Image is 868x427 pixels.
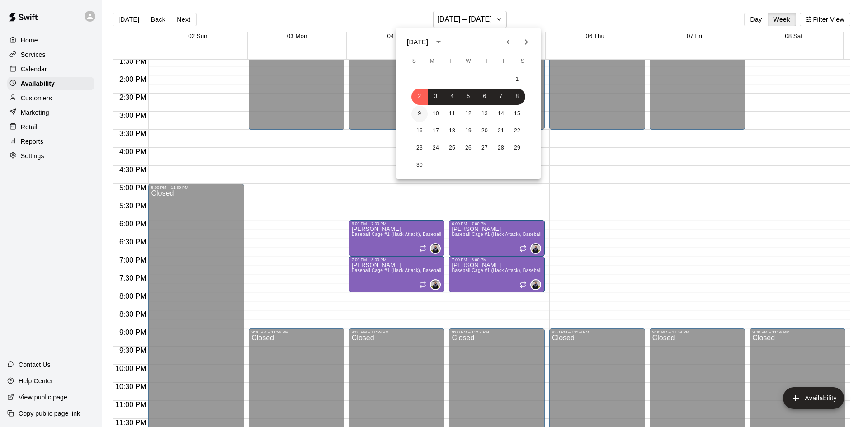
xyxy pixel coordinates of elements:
span: Friday [496,52,513,70]
button: 6 [476,89,493,105]
span: Sunday [406,52,422,70]
button: 23 [411,140,428,156]
button: 27 [476,140,493,156]
button: 29 [509,140,525,156]
button: 4 [444,89,460,105]
button: 9 [411,106,428,122]
button: 19 [460,123,476,139]
button: 11 [444,106,460,122]
button: 7 [493,89,509,105]
button: 12 [460,106,476,122]
button: Previous month [499,33,517,51]
button: 28 [493,140,509,156]
button: 15 [509,106,525,122]
span: Tuesday [442,52,458,70]
button: 8 [509,89,525,105]
button: 24 [428,140,444,156]
button: 5 [460,89,476,105]
span: Monday [424,52,440,70]
button: 20 [476,123,493,139]
button: 14 [493,106,509,122]
button: 17 [428,123,444,139]
button: 16 [411,123,428,139]
button: 13 [476,106,493,122]
button: 10 [428,106,444,122]
button: Next month [517,33,535,51]
span: Thursday [478,52,495,70]
button: calendar view is open, switch to year view [431,34,446,50]
span: Saturday [514,52,531,70]
button: 26 [460,140,476,156]
button: 18 [444,123,460,139]
button: 21 [493,123,509,139]
button: 1 [509,71,525,88]
button: 3 [428,89,444,105]
button: 25 [444,140,460,156]
button: 22 [509,123,525,139]
button: 2 [411,89,428,105]
button: 30 [411,157,428,174]
div: [DATE] [407,38,428,47]
span: Wednesday [460,52,476,70]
